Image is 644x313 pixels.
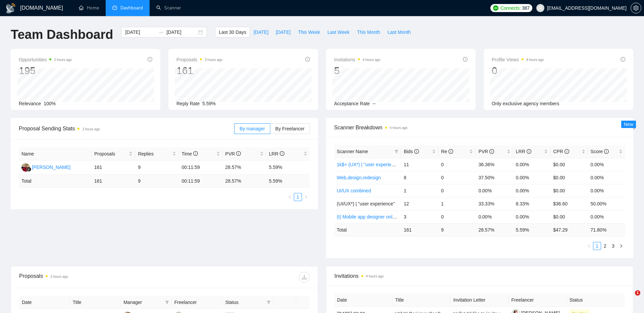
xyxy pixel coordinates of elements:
[438,184,476,197] td: 0
[513,223,550,236] td: 5.59 %
[266,175,310,188] td: 5.59 %
[302,193,310,201] li: Next Page
[19,124,234,133] span: Proposal Sending Stats
[215,27,250,38] button: Last 30 Days
[334,101,370,106] span: Acceptance Rate
[609,242,617,250] li: 3
[448,149,453,154] span: info-circle
[19,175,92,188] td: Total
[401,223,438,236] td: 161
[631,5,641,11] span: setting
[276,28,290,36] span: [DATE]
[384,27,414,38] button: Last Month
[509,294,567,307] th: Freelancer
[619,244,623,248] span: right
[500,4,521,12] span: Connects:
[438,158,476,171] td: 0
[179,161,222,175] td: 00:11:59
[202,101,216,106] span: 5.59%
[550,223,588,236] td: $ 47.29
[476,171,513,184] td: 37.50%
[19,64,72,77] div: 195
[401,171,438,184] td: 8
[236,151,241,156] span: info-circle
[588,158,625,171] td: 0.00%
[112,5,117,10] span: dashboard
[392,294,450,307] th: Title
[550,197,588,210] td: $36.60
[601,242,609,250] li: 2
[294,27,324,38] button: This Week
[438,197,476,210] td: 1
[526,58,544,62] time: 4 hours ago
[513,184,550,197] td: 0.00%
[179,175,222,188] td: 00:11:59
[363,58,380,62] time: 4 hours ago
[513,171,550,184] td: 0.00%
[450,294,508,307] th: Invitation Letter
[123,299,162,306] span: Manager
[337,188,371,193] a: UI/UX combined
[92,161,135,175] td: 161
[357,28,380,36] span: This Month
[176,56,222,64] span: Proposals
[593,242,601,250] a: 1
[476,223,513,236] td: 28.57 %
[79,5,99,11] a: homeHome
[463,57,468,62] span: info-circle
[489,149,494,154] span: info-circle
[302,193,310,201] button: right
[19,147,92,161] th: Name
[513,210,550,223] td: 0.00%
[135,161,179,175] td: 9
[166,28,197,36] input: End date
[94,150,127,158] span: Proposals
[609,242,617,250] a: 3
[50,275,68,278] time: 3 hours ago
[334,64,380,77] div: 5
[476,197,513,210] td: 33.33%
[156,5,181,11] a: searchScanner
[286,193,294,201] button: left
[265,297,272,307] span: filter
[125,28,156,36] input: Start date
[165,300,169,304] span: filter
[588,223,625,236] td: 71.80 %
[19,296,70,309] th: Date
[401,184,438,197] td: 1
[294,193,302,201] li: 1
[588,171,625,184] td: 0.00%
[121,296,172,309] th: Manager
[538,6,543,10] span: user
[334,272,625,280] span: Invitations
[401,197,438,210] td: 12
[604,149,609,154] span: info-circle
[44,101,56,106] span: 100%
[267,300,271,304] span: filter
[294,193,302,201] a: 1
[550,210,588,223] td: $0.00
[401,158,438,171] td: 11
[476,210,513,223] td: 0.00%
[158,29,164,35] span: swap-right
[334,56,380,64] span: Invitations
[553,149,569,154] span: CPR
[492,64,544,77] div: 0
[219,28,246,36] span: Last 30 Days
[476,184,513,197] td: 0.00%
[588,184,625,197] td: 0.00%
[225,299,264,306] span: Status
[366,274,384,278] time: 4 hours ago
[299,272,310,283] button: download
[5,3,16,14] img: logo
[513,158,550,171] td: 0.00%
[239,126,265,131] span: By manager
[135,147,179,161] th: Replies
[337,149,368,154] span: Scanner Name
[288,195,292,199] span: left
[324,27,353,38] button: Last Week
[550,171,588,184] td: $0.00
[92,147,135,161] th: Proposals
[438,210,476,223] td: 0
[334,123,625,132] span: Scanner Breakdown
